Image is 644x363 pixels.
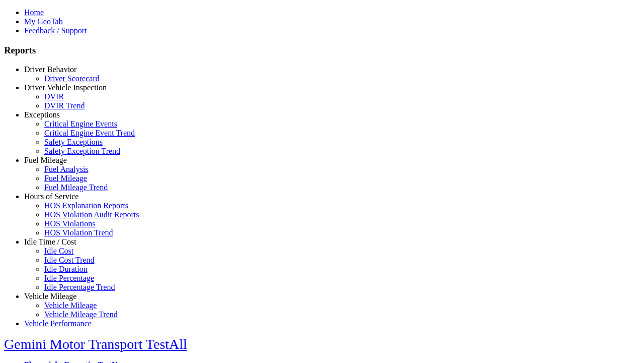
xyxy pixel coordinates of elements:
[44,183,108,192] a: Fuel Mileage Trend
[44,219,95,228] a: HOS Violations
[24,319,92,328] a: Vehicle Performance
[24,26,87,35] a: Feedback / Support
[44,256,95,264] a: Idle Cost Trend
[44,247,73,255] a: Idle Cost
[4,45,640,56] h3: Reports
[24,192,78,201] a: Hours of Service
[44,274,94,282] a: Idle Percentage
[44,119,117,128] a: Critical Engine Events
[44,129,135,137] a: Critical Engine Event Trend
[24,65,76,74] a: Driver Behavior
[44,165,89,173] a: Fuel Analysis
[24,110,60,119] a: Exceptions
[44,174,87,183] a: Fuel Mileage
[4,336,187,352] a: Gemini Motor Transport TestAll
[44,228,113,237] a: HOS Violation Trend
[24,8,44,17] a: Home
[24,83,107,92] a: Driver Vehicle Inspection
[24,17,63,26] a: My GeoTab
[24,237,76,246] a: Idle Time / Cost
[44,101,85,110] a: DVIR Trend
[44,74,100,83] a: Driver Scorecard
[44,265,88,273] a: Idle Duration
[44,210,139,219] a: HOS Violation Audit Reports
[44,201,128,210] a: HOS Explanation Reports
[24,156,67,164] a: Fuel Mileage
[44,310,118,319] a: Vehicle Mileage Trend
[44,138,103,146] a: Safety Exceptions
[44,283,115,291] a: Idle Percentage Trend
[44,147,120,155] a: Safety Exception Trend
[44,301,97,310] a: Vehicle Mileage
[44,92,64,101] a: DVIR
[24,292,76,300] a: Vehicle Mileage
